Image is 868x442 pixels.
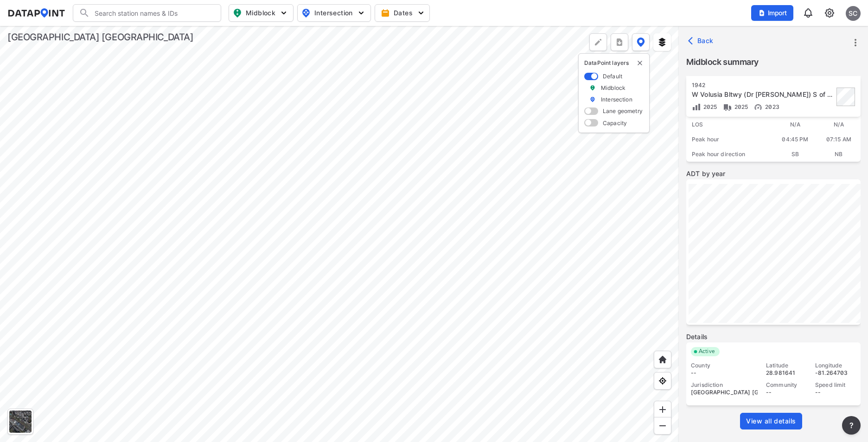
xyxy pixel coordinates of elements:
[601,84,625,92] label: Midblock
[751,8,798,17] a: Import
[686,33,717,48] button: Back
[416,8,426,18] img: 5YPKRKmlfpI5mqlR8AD95paCi+0kK1fRFDJSaMmawlwaeJcJwk9O2fotCW5ve9gAAAAASUVORK5CYII=
[753,102,763,112] img: Vehicle speed
[603,107,643,115] label: Lane geometry
[846,6,861,21] div: SC
[686,147,773,162] div: Peak hour direction
[766,362,807,369] div: Latitude
[594,38,603,47] img: +Dz8AAAAASUVORK5CYII=
[817,117,861,132] div: N/A
[773,132,817,147] div: 04:45 PM
[757,8,788,18] span: Import
[815,369,856,377] div: -81.264703
[763,103,779,110] span: 2023
[636,59,644,67] button: delete
[658,421,667,430] img: MAAAAAElFTkSuQmCC
[381,8,390,18] img: calendar-gold.39a51dde.svg
[657,38,667,47] img: layers.ee07997e.svg
[848,420,855,431] span: ?
[654,417,671,435] div: Zoom out
[301,7,365,19] span: Intersection
[701,103,717,110] span: 2025
[817,147,861,162] div: NB
[611,33,628,51] button: more
[601,95,632,103] label: Intersection
[691,381,758,389] div: Jurisdiction
[653,33,671,51] button: External layers
[589,95,596,103] img: marker_Intersection.6861001b.svg
[603,119,627,127] label: Capacity
[654,351,671,368] div: Home
[691,362,758,369] div: County
[7,31,193,44] div: [GEOGRAPHIC_DATA] [GEOGRAPHIC_DATA]
[637,38,645,47] img: data-point-layers.37681fc9.svg
[297,4,371,22] button: Intersection
[803,7,814,19] img: 8A77J+mXikMhHQAAAAASUVORK5CYII=
[383,8,424,18] span: Dates
[732,103,748,110] span: 2025
[603,72,622,80] label: Default
[229,4,294,22] button: Midblock
[658,376,667,385] img: zeq5HYn9AnE9l6UmnFLPAAAAAElFTkSuQmCC
[773,117,817,132] div: N/A
[723,102,732,112] img: S3KcC2PZAAAAAElFTkSuQmCC
[766,389,807,396] div: --
[658,405,667,414] img: ZvzfEJKXnyWIrJytrsY285QMwk63cM6Drc+sIAAAAASUVORK5CYII=
[636,59,644,67] img: close-external-leyer.3061a1c7.svg
[692,90,834,99] div: W Volusia Bltwy (Dr MLK Jr) S of Orange Camp Rd [1942]
[589,33,607,51] div: Polygon tool
[589,84,596,92] img: marker_Midblock.5ba75e30.svg
[746,417,796,426] span: View all details
[375,4,430,22] button: Dates
[758,9,766,17] img: file_add.62c1e8a2.svg
[766,381,807,389] div: Community
[692,82,834,89] div: 1942
[842,416,861,435] button: more
[815,381,856,389] div: Speed limit
[692,102,701,112] img: Volume count
[686,169,861,178] label: ADT by year
[773,147,817,162] div: SB
[654,401,671,418] div: Zoom in
[654,372,671,390] div: View my location
[690,36,714,45] span: Back
[357,8,366,18] img: 5YPKRKmlfpI5mqlR8AD95paCi+0kK1fRFDJSaMmawlwaeJcJwk9O2fotCW5ve9gAAAAASUVORK5CYII=
[824,7,835,19] img: cids17cp3yIFEOpj3V8A9qJSH103uA521RftCD4eeui4ksIb+krbm5XvIjxD52OS6NWLn9gAAAAAElFTkSuQmCC
[691,389,758,396] div: [GEOGRAPHIC_DATA] [GEOGRAPHIC_DATA]
[90,6,215,20] input: Search
[279,8,288,18] img: 5YPKRKmlfpI5mqlR8AD95paCi+0kK1fRFDJSaMmawlwaeJcJwk9O2fotCW5ve9gAAAAASUVORK5CYII=
[691,369,758,377] div: --
[766,369,807,377] div: 28.981641
[7,409,33,435] div: Toggle basemap
[615,38,624,47] img: xqJnZQTG2JQi0x5lvmkeSNbbgIiQD62bqHG8IfrOzanD0FsRdYrij6fAAAAAElFTkSuQmCC
[686,117,773,132] div: LOS
[632,33,650,51] button: DataPoint layers
[584,59,644,67] p: DataPoint layers
[300,7,312,19] img: map_pin_int.54838e6b.svg
[817,132,861,147] div: 07:15 AM
[233,7,287,19] span: Midblock
[848,35,863,51] button: more
[7,8,65,18] img: dataPointLogo.9353c09d.svg
[658,355,667,364] img: +XpAUvaXAN7GudzAAAAAElFTkSuQmCC
[751,5,793,21] button: Import
[686,56,861,69] label: Midblock summary
[695,347,720,356] span: Active
[686,132,773,147] div: Peak hour
[815,362,856,369] div: Longitude
[686,332,861,341] label: Details
[232,7,243,19] img: map_pin_mid.602f9df1.svg
[815,389,856,396] div: --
